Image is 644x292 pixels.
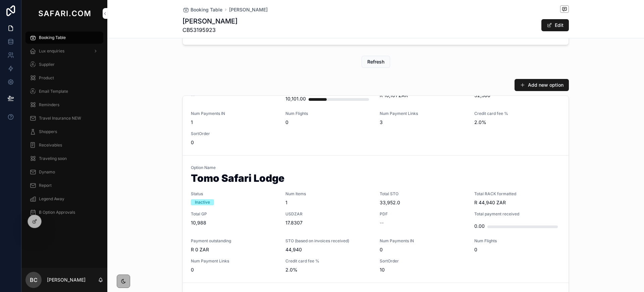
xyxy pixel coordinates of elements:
span: Num Items [285,191,372,197]
div: 0.00 [474,219,485,233]
span: 0 [285,119,372,126]
span: 10 [380,266,466,273]
span: 1 [285,199,372,206]
div: scrollable content [21,27,107,227]
span: 2.0% [474,119,561,126]
a: Booking Table [25,32,103,44]
span: Total GP [191,211,277,217]
a: Reminders [25,99,103,111]
p: [PERSON_NAME] [47,277,86,283]
span: Option Name [191,165,560,170]
a: Dynamo [25,166,103,178]
span: Traveling soon [39,156,67,161]
span: 44,940 [285,246,372,253]
span: STO (based on invoices received) [285,238,372,244]
button: Edit [541,19,569,31]
span: 10,988 [191,219,277,226]
span: Credit card fee % [474,111,561,116]
span: 0 [191,139,277,146]
span: Email Template [39,89,68,94]
a: Travel Insurance NEW [25,112,103,124]
span: Credit card fee % [285,258,372,264]
span: Shoppers [39,129,57,134]
span: Total RACK formatted [474,191,561,197]
span: Num Payment Links [380,111,466,116]
div: 10,101.00 [285,92,306,106]
span: Report [39,183,52,188]
span: BC [30,276,38,284]
span: USDZAR [285,211,372,217]
span: Num Flights [285,111,372,116]
a: Supplier [25,58,103,71]
h1: Tomo Safari Lodge [191,173,560,186]
span: Travel Insurance NEW [39,116,81,121]
span: SortOrder [191,131,277,136]
span: CB53195923 [182,26,237,34]
span: Booking Table [39,35,66,40]
a: B Option Approvals [25,206,103,218]
span: Total payment received [474,211,561,217]
span: 0 [380,246,466,253]
a: Email Template [25,85,103,97]
span: R 44,940 ZAR [474,199,561,206]
span: PDF [380,211,466,217]
span: Lux enquiries [39,48,64,54]
img: App logo [37,8,92,19]
span: Reminders [39,102,59,108]
span: Status [191,191,277,197]
a: Traveling soon [25,153,103,165]
span: Receivables [39,142,62,148]
span: 17.8307 [285,219,372,226]
span: 3 [380,119,466,126]
span: R 0 ZAR [191,246,277,253]
a: Lux enquiries [25,45,103,57]
span: Legend Away [39,196,64,202]
span: B Option Approvals [39,210,75,215]
span: 2.0% [285,266,372,273]
a: Option NameTomo Safari LodgeStatusInactiveNum Items1Total STO33,952.0Total RACK formattedR 44,940... [183,156,569,283]
span: Refresh [367,58,384,65]
button: Add new option [515,79,569,91]
span: Num Flights [474,238,561,244]
button: Refresh [362,56,390,68]
a: Report [25,179,103,192]
span: Payment outstanding [191,238,277,244]
div: Inactive [195,199,210,205]
span: 33,952.0 [380,199,466,206]
span: Num Payment Links [191,258,277,264]
a: Receivables [25,139,103,151]
span: Num Payments IN [191,111,277,116]
a: Shoppers [25,126,103,138]
span: Num Payments IN [380,238,466,244]
a: Product [25,72,103,84]
span: Total STO [380,191,466,197]
a: Legend Away [25,193,103,205]
a: Booking Table [182,6,222,13]
span: Dynamo [39,169,55,175]
span: 0 [191,266,277,273]
span: Supplier [39,62,55,67]
span: 1 [191,119,277,126]
span: 0 [474,246,561,253]
span: Booking Table [191,6,222,13]
span: Product [39,75,54,81]
h1: [PERSON_NAME] [182,16,237,26]
span: SortOrder [380,258,466,264]
span: -- [380,219,384,226]
a: [PERSON_NAME] [229,6,268,13]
